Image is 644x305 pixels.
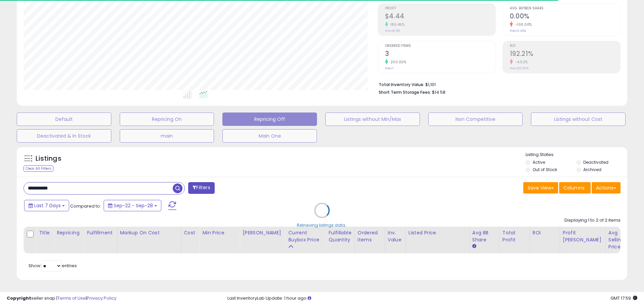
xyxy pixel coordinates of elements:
[510,50,620,59] h2: 192.21%
[57,295,86,301] a: Terms of Use
[17,129,111,143] button: Deactivated & In Stock
[325,112,420,126] button: Listings without Min/Max
[17,112,111,126] button: Default
[388,60,407,65] small: 200.00%
[385,12,495,21] h2: $4.44
[227,295,637,302] div: Last InventoryLab Update: 1 hour ago.
[297,222,347,228] div: Retrieving listings data..
[510,66,529,70] small: Prev: 201.30%
[379,89,431,95] b: Short Term Storage Fees:
[120,129,214,143] button: main
[385,44,495,48] span: Ordered Items
[510,44,620,48] span: ROI
[510,29,526,33] small: Prev: 0.43%
[222,112,317,126] button: Repricing Off
[513,60,528,65] small: -4.52%
[388,22,405,27] small: 186.45%
[120,112,214,126] button: Repricing On
[428,112,523,126] button: Non Competitive
[385,50,495,59] h2: 3
[385,7,495,10] span: Profit
[385,29,400,33] small: Prev: $1.55
[610,295,637,301] span: 2025-10-6 17:59 GMT
[432,89,445,95] span: $14.58
[7,295,31,301] strong: Copyright
[379,80,615,88] li: $1,101
[510,12,620,21] h2: 0.00%
[379,82,424,87] b: Total Inventory Value:
[531,112,626,126] button: Listings without Cost
[513,22,532,27] small: -100.00%
[7,295,116,302] div: seller snap | |
[385,66,393,70] small: Prev: 1
[222,129,317,143] button: Main One
[510,7,620,10] span: Avg. Buybox Share
[87,295,116,301] a: Privacy Policy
